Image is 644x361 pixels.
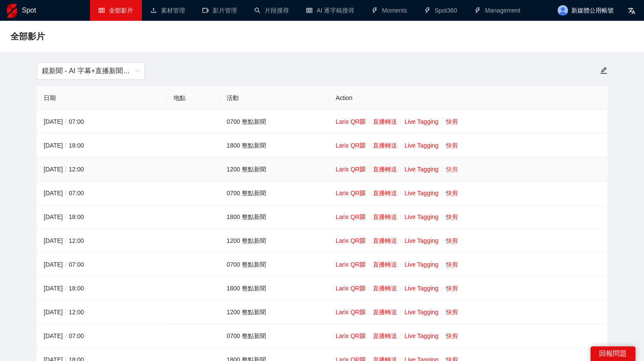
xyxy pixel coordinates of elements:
a: 快剪 [445,118,458,125]
a: Larix QR [336,190,365,197]
a: 快剪 [445,142,458,149]
a: search片段搜尋 [254,7,289,14]
span: / [63,213,69,220]
img: avatar [557,5,568,16]
td: 1800 整點新聞 [220,205,329,229]
td: 0700 整點新聞 [220,110,329,134]
span: qrcode [359,214,365,220]
img: logo [7,4,17,18]
a: Live Tagging [404,166,438,173]
span: qrcode [359,238,365,244]
td: [DATE] 07:00 [37,253,167,277]
a: 快剪 [445,309,458,316]
a: Larix QR [336,237,365,244]
a: Larix QR [336,261,365,268]
a: 直播轉送 [373,285,397,292]
a: 直播轉送 [373,166,397,173]
a: Live Tagging [404,309,438,316]
span: qrcode [359,285,365,291]
th: 活動 [220,86,329,110]
td: [DATE] 07:00 [37,181,167,205]
a: Larix QR [336,142,365,149]
a: Live Tagging [404,142,438,149]
td: 1800 整點新聞 [220,134,329,158]
a: Larix QR [336,309,365,316]
td: 1200 整點新聞 [220,300,329,324]
a: Live Tagging [404,285,438,292]
a: 直播轉送 [373,190,397,197]
a: 快剪 [445,166,458,173]
a: Larix QR [336,332,365,339]
td: [DATE] 12:00 [37,158,167,181]
a: Live Tagging [404,237,438,244]
a: Larix QR [336,166,365,173]
span: qrcode [359,261,365,268]
a: video-camera影片管理 [202,7,237,14]
span: 全部影片 [109,7,133,14]
a: Live Tagging [404,190,438,197]
span: / [63,142,69,149]
span: qrcode [359,142,365,148]
a: 直播轉送 [373,118,397,125]
th: Action [329,86,607,110]
td: 0700 整點新聞 [220,324,329,348]
span: qrcode [359,309,365,315]
td: [DATE] 12:00 [37,300,167,324]
div: 回報問題 [590,346,635,361]
a: 快剪 [445,190,458,197]
a: 快剪 [445,237,458,244]
span: table [99,7,105,13]
span: / [63,166,69,173]
td: [DATE] 07:00 [37,324,167,348]
a: thunderboltSpot360 [424,7,457,14]
td: 1200 整點新聞 [220,229,329,253]
span: qrcode [359,166,365,172]
td: [DATE] 18:00 [37,134,167,158]
span: / [63,309,69,316]
a: 快剪 [445,213,458,220]
a: 直播轉送 [373,213,397,220]
span: qrcode [359,190,365,196]
a: 直播轉送 [373,261,397,268]
span: / [63,190,69,197]
span: 鏡新聞 - AI 字幕+直播新聞（2025-2027） [42,63,140,79]
a: upload素材管理 [151,7,185,14]
a: Larix QR [336,118,365,125]
span: / [63,285,69,292]
a: 直播轉送 [373,309,397,316]
span: qrcode [359,119,365,125]
a: Live Tagging [404,213,438,220]
span: / [63,237,69,244]
td: 0700 整點新聞 [220,253,329,277]
a: thunderboltManagement [474,7,520,14]
span: / [63,261,69,268]
a: Larix QR [336,285,365,292]
span: edit [600,67,607,74]
span: / [63,118,69,125]
td: [DATE] 12:00 [37,229,167,253]
td: 1200 整點新聞 [220,158,329,181]
a: 快剪 [445,332,458,339]
th: 地點 [167,86,220,110]
td: [DATE] 07:00 [37,110,167,134]
a: 快剪 [445,261,458,268]
a: Live Tagging [404,261,438,268]
a: 直播轉送 [373,142,397,149]
a: thunderboltMoments [372,7,407,14]
td: [DATE] 18:00 [37,277,167,300]
span: qrcode [359,333,365,339]
a: Live Tagging [404,118,438,125]
a: Larix QR [336,213,365,220]
a: 直播轉送 [373,237,397,244]
a: tableAI 逐字稿搜尋 [306,7,354,14]
td: 1800 整點新聞 [220,277,329,300]
td: 0700 整點新聞 [220,181,329,205]
span: / [63,332,69,339]
th: 日期 [37,86,167,110]
a: 直播轉送 [373,332,397,339]
a: 快剪 [445,285,458,292]
td: [DATE] 18:00 [37,205,167,229]
a: Live Tagging [404,332,438,339]
span: 全部影片 [10,29,45,43]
